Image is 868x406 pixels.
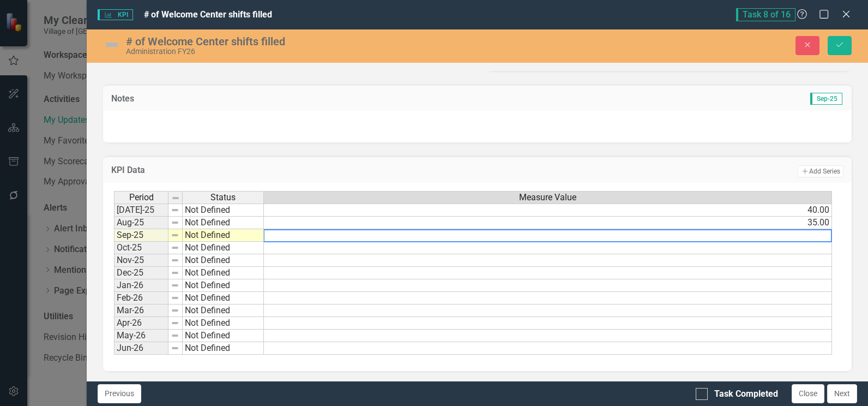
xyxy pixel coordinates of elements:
img: 8DAGhfEEPCf229AAAAAElFTkSuQmCC [171,231,179,240]
img: 8DAGhfEEPCf229AAAAAElFTkSuQmCC [171,243,179,252]
td: Not Defined [183,304,264,317]
span: # of Welcome Center shifts filled [144,9,272,20]
span: Sep-25 [810,93,842,105]
img: 8DAGhfEEPCf229AAAAAElFTkSuQmCC [171,306,179,315]
div: Task Completed [714,388,778,401]
td: Aug-25 [114,217,168,229]
img: 8DAGhfEEPCf229AAAAAElFTkSuQmCC [171,331,179,340]
span: Period [129,193,154,202]
img: 8DAGhfEEPCf229AAAAAElFTkSuQmCC [171,281,179,290]
td: 40.00 [264,204,832,217]
td: Not Defined [183,330,264,342]
span: KPI [98,9,132,20]
h3: KPI Data [111,165,421,175]
td: Not Defined [183,292,264,304]
td: 35.00 [264,217,832,229]
td: Not Defined [183,317,264,330]
button: Previous [98,384,141,403]
td: Oct-25 [114,242,168,254]
td: Not Defined [183,254,264,267]
img: 8DAGhfEEPCf229AAAAAElFTkSuQmCC [171,256,179,265]
img: 8DAGhfEEPCf229AAAAAElFTkSuQmCC [171,194,180,202]
td: Sep-25 [114,229,168,242]
img: 8DAGhfEEPCf229AAAAAElFTkSuQmCC [171,319,179,327]
td: Not Defined [183,242,264,254]
button: Add Series [798,165,843,177]
button: Close [792,384,824,403]
img: 8DAGhfEEPCf229AAAAAElFTkSuQmCC [171,218,179,227]
td: Nov-25 [114,254,168,267]
img: 8DAGhfEEPCf229AAAAAElFTkSuQmCC [171,268,179,277]
span: Measure Value [519,193,576,202]
td: Mar-26 [114,304,168,317]
td: Jan-26 [114,279,168,292]
td: Feb-26 [114,292,168,304]
span: Task 8 of 16 [736,8,795,21]
td: Not Defined [183,204,264,217]
img: 8DAGhfEEPCf229AAAAAElFTkSuQmCC [171,344,179,353]
span: Status [210,193,236,202]
div: # of Welcome Center shifts filled [126,35,521,47]
td: Not Defined [183,342,264,355]
td: Not Defined [183,267,264,279]
td: May-26 [114,330,168,342]
button: Next [827,384,857,403]
td: Not Defined [183,217,264,229]
img: Not Defined [103,36,120,53]
img: 8DAGhfEEPCf229AAAAAElFTkSuQmCC [171,294,179,302]
img: 8DAGhfEEPCf229AAAAAElFTkSuQmCC [171,206,179,214]
td: Not Defined [183,279,264,292]
h3: Notes [111,94,410,104]
td: Not Defined [183,229,264,242]
td: [DATE]-25 [114,204,168,217]
td: Dec-25 [114,267,168,279]
td: Jun-26 [114,342,168,355]
td: Apr-26 [114,317,168,330]
div: Administration FY26 [126,47,521,56]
